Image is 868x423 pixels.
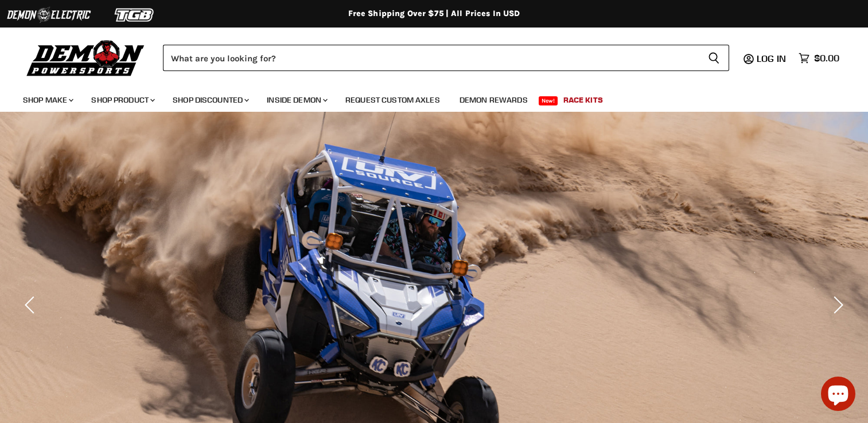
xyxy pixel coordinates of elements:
[163,45,729,71] form: Product
[23,37,149,78] img: Demon Powersports
[83,88,162,112] a: Shop Product
[6,4,92,26] img: Demon Electric Logo 2
[699,45,729,71] button: Search
[814,53,839,64] span: $0.00
[258,88,334,112] a: Inside Demon
[164,88,256,112] a: Shop Discounted
[451,88,536,112] a: Demon Rewards
[14,84,836,112] ul: Main menu
[818,377,859,414] inbox-online-store-chat: Shopify online store chat
[14,88,80,112] a: Shop Make
[793,50,845,66] a: $0.00
[163,45,699,71] input: Search
[20,293,43,316] button: Previous
[752,53,793,64] a: Log in
[825,293,848,316] button: Next
[539,96,558,105] span: New!
[757,53,786,64] span: Log in
[92,4,178,26] img: TGB Logo 2
[337,88,449,112] a: Request Custom Axles
[555,88,612,112] a: Race Kits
